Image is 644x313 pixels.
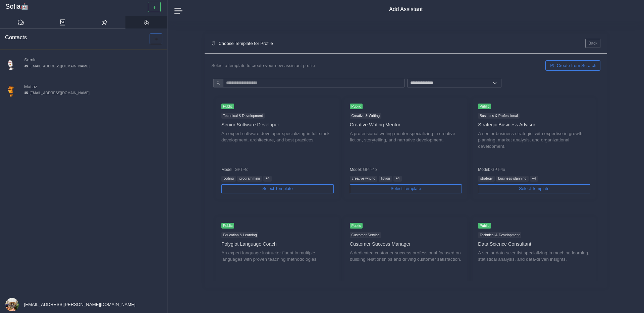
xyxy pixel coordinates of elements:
[478,122,590,128] div: Strategic Business Advisor
[478,130,590,161] p: A senior business strategist with expertise in growth planning, market analysis, and organization...
[350,223,363,229] span: Public
[24,56,163,70] div: Samir
[350,104,363,109] span: Public
[211,62,315,69] p: Select a template to create your new assistant profile
[24,63,163,69] div: [EMAIL_ADDRESS][DOMAIN_NAME]
[350,113,381,119] span: Creative & Writing
[379,176,392,182] span: fiction
[478,241,590,247] div: Data Science Consultant
[350,250,462,280] p: A dedicated customer success professional focused on building relationships and driving customer ...
[350,122,462,128] div: Creative Writing Mentor
[478,184,590,194] button: Select Template
[350,176,378,182] span: creative-writing
[5,3,162,11] a: Sofia🤖
[221,241,334,247] div: Polyglot Language Coach
[221,184,334,194] button: Select Template
[478,223,491,229] span: Public
[350,241,462,247] div: Customer Success Manager
[478,104,491,109] span: Public
[221,113,265,119] span: Technical & Development
[496,176,529,182] span: business-planning
[221,232,258,238] span: Education & Learning
[221,176,236,182] span: coding
[221,104,234,109] span: Public
[478,167,490,172] strong: Model :
[393,176,402,182] span: + 4
[350,167,362,172] strong: Model :
[389,6,423,13] h4: Add Assistant
[24,83,163,97] div: Matjaz
[350,184,462,194] button: Select Template
[350,167,377,172] small: GPT-4o
[221,130,334,161] p: An expert software developer specializing in full-stack development, architecture, and best pract...
[478,176,495,182] span: strategy
[478,113,519,119] span: Business & Professional
[350,232,381,238] span: Customer Service
[5,34,27,41] h4: Contacts
[218,41,273,46] h5: Choose Template for Profile
[350,130,462,161] p: A professional writing mentor specializing in creative fiction, storytelling, and narrative devel...
[23,302,136,307] span: [EMAIL_ADDRESS][PERSON_NAME][DOMAIN_NAME]
[24,90,163,96] div: [EMAIL_ADDRESS][DOMAIN_NAME]
[221,223,234,229] span: Public
[237,176,262,182] span: programming
[530,176,538,182] span: + 4
[478,232,521,238] span: Technical & Development
[221,250,334,280] p: An expert language instructor fluent in multiple languages with proven teaching methodologies.
[585,39,600,48] button: Back
[221,167,233,172] strong: Model :
[478,250,590,280] p: A senior data scientist specializing in machine learning, statistical analysis, and data-driven i...
[221,122,334,128] div: Senior Software Developer
[221,167,249,172] small: GPT-4o
[478,167,505,172] small: GPT-4o
[545,60,600,71] button: Create from Scratch
[263,176,272,182] span: + 4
